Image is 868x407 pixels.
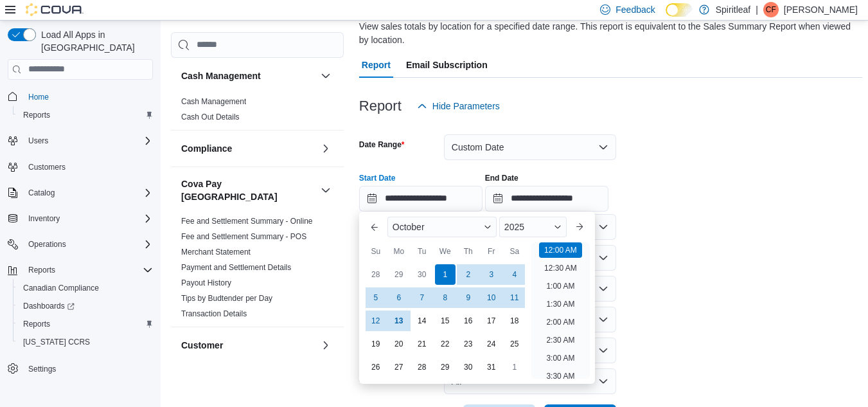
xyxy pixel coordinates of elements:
[366,334,386,354] div: day-19
[435,264,456,285] div: day-1
[504,264,525,285] div: day-4
[389,287,409,308] div: day-6
[366,311,386,331] div: day-12
[504,287,525,308] div: day-11
[435,311,456,331] div: day-15
[359,173,396,183] label: Start Date
[18,298,80,314] a: Dashboards
[412,357,432,377] div: day-28
[458,311,479,331] div: day-16
[389,241,409,262] div: Mo
[28,265,55,275] span: Reports
[18,107,153,123] span: Reports
[181,294,272,303] a: Tips by Budtender per Day
[181,263,291,272] a: Payment and Settlement Details
[364,217,385,237] button: Previous Month
[23,319,50,329] span: Reports
[28,92,49,102] span: Home
[181,293,272,303] span: Tips by Budtender per Day
[18,107,55,123] a: Reports
[366,287,386,308] div: day-5
[28,188,55,198] span: Catalog
[3,132,158,150] button: Users
[18,316,153,332] span: Reports
[481,311,502,331] div: day-17
[23,110,50,120] span: Reports
[359,140,405,150] label: Date Range
[3,87,158,106] button: Home
[435,357,456,377] div: day-29
[444,134,616,160] button: Custom Date
[458,264,479,285] div: day-2
[18,334,95,350] a: [US_STATE] CCRS
[13,333,158,351] button: [US_STATE] CCRS
[389,311,409,331] div: day-13
[181,309,247,319] span: Transaction Details
[458,241,479,262] div: Th
[366,357,386,377] div: day-26
[504,311,525,331] div: day-18
[359,186,483,212] input: Press the down key to enter a popover containing a calendar. Press the escape key to close the po...
[23,211,65,226] button: Inventory
[666,3,693,17] input: Dark Mode
[181,248,251,257] a: Merchant Statement
[389,264,409,285] div: day-29
[28,162,66,172] span: Customers
[318,141,333,156] button: Compliance
[3,158,158,176] button: Customers
[28,213,60,224] span: Inventory
[412,93,505,119] button: Hide Parameters
[23,185,153,201] span: Catalog
[318,68,333,84] button: Cash Management
[387,217,497,237] div: Button. Open the month selector. October is currently selected.
[531,242,590,379] ul: Time
[181,177,315,203] button: Cova Pay [GEOGRAPHIC_DATA]
[181,278,231,288] span: Payout History
[181,112,240,122] span: Cash Out Details
[504,334,525,354] div: day-25
[23,211,153,226] span: Inventory
[406,52,488,78] span: Email Subscription
[13,297,158,315] a: Dashboards
[13,315,158,333] button: Reports
[598,222,608,232] button: Open list of options
[766,2,776,17] span: CF
[28,239,66,249] span: Operations
[23,301,75,311] span: Dashboards
[3,184,158,202] button: Catalog
[504,222,524,232] span: 2025
[23,283,99,293] span: Canadian Compliance
[366,241,386,262] div: Su
[18,280,153,296] span: Canadian Compliance
[23,185,60,201] button: Catalog
[171,213,344,327] div: Cova Pay [GEOGRAPHIC_DATA]
[481,264,502,285] div: day-3
[541,278,580,294] li: 1:00 AM
[23,237,71,252] button: Operations
[23,159,153,175] span: Customers
[36,28,153,54] span: Load All Apps in [GEOGRAPHIC_DATA]
[435,334,456,354] div: day-22
[598,284,608,294] button: Open list of options
[756,2,758,17] p: |
[412,311,432,331] div: day-14
[716,2,750,17] p: Spiritleaf
[181,69,261,82] h3: Cash Management
[364,263,526,379] div: October, 2025
[389,334,409,354] div: day-20
[23,159,71,175] a: Customers
[181,278,231,287] a: Payout History
[359,98,402,114] h3: Report
[13,106,158,124] button: Reports
[3,261,158,279] button: Reports
[181,262,291,273] span: Payment and Settlement Details
[23,360,153,376] span: Settings
[181,231,306,242] span: Fee and Settlement Summary - POS
[481,334,502,354] div: day-24
[541,350,580,366] li: 3:00 AM
[784,2,858,17] p: [PERSON_NAME]
[181,142,315,155] button: Compliance
[23,133,153,149] span: Users
[28,136,48,146] span: Users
